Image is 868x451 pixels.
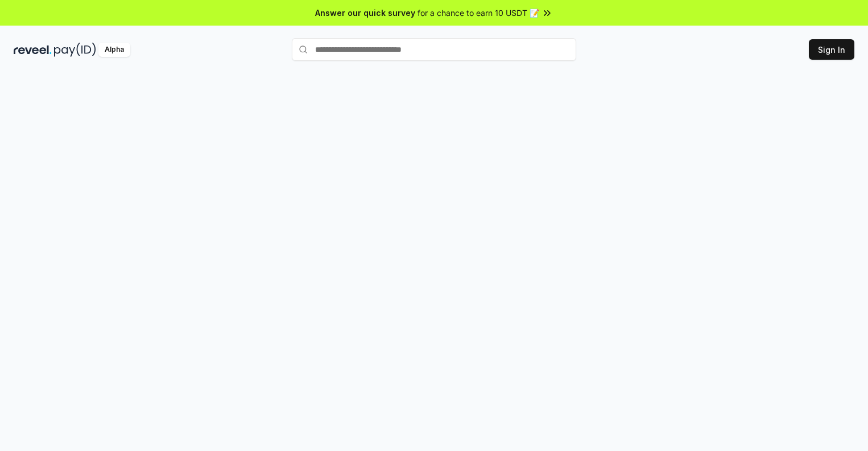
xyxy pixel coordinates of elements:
[54,43,96,57] img: pay_id
[315,7,415,19] span: Answer our quick survey
[14,43,52,57] img: reveel_dark
[98,43,130,57] div: Alpha
[809,39,854,60] button: Sign In
[418,7,539,19] span: for a chance to earn 10 USDT 📝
